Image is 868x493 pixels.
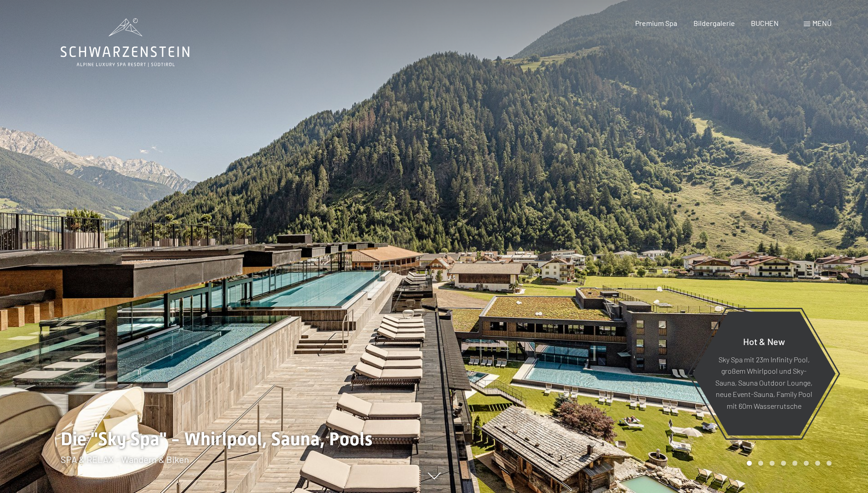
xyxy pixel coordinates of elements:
div: Carousel Page 5 [792,461,797,466]
p: Sky Spa mit 23m Infinity Pool, großem Whirlpool und Sky-Sauna, Sauna Outdoor Lounge, neue Event-S... [714,353,813,412]
div: Carousel Page 1 (Current Slide) [747,461,752,466]
div: Carousel Page 3 [770,461,775,466]
div: Carousel Pagination [744,461,832,466]
span: Menü [812,19,832,27]
a: BUCHEN [751,19,779,27]
a: Bildergalerie [693,19,735,27]
div: Carousel Page 6 [804,461,809,466]
div: Carousel Page 7 [815,461,820,466]
div: Carousel Page 8 [827,461,832,466]
a: Premium Spa [635,19,677,27]
div: Carousel Page 2 [758,461,763,466]
span: Hot & New [743,335,785,346]
a: Hot & New Sky Spa mit 23m Infinity Pool, großem Whirlpool und Sky-Sauna, Sauna Outdoor Lounge, ne... [692,311,836,436]
div: Carousel Page 4 [781,461,786,466]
